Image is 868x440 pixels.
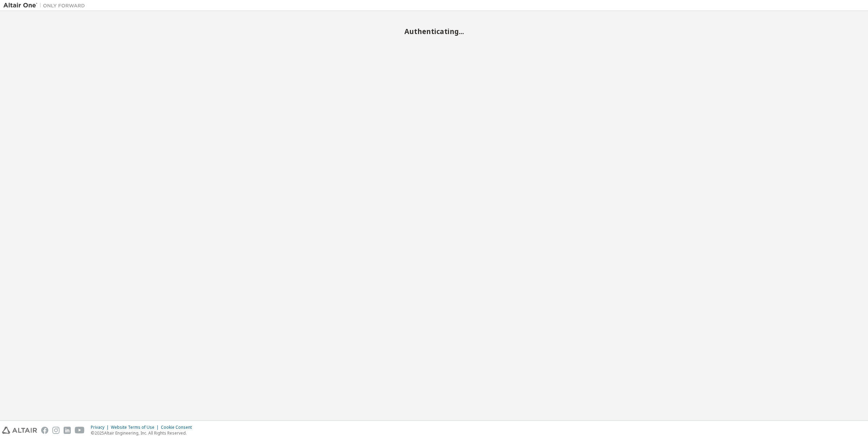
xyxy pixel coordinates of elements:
img: facebook.svg [41,427,48,434]
img: youtube.svg [75,427,85,434]
p: © 2025 Altair Engineering, Inc. All Rights Reserved. [91,430,196,436]
div: Cookie Consent [161,425,196,430]
img: altair_logo.svg [2,427,37,434]
img: linkedin.svg [64,427,71,434]
div: Privacy [91,425,111,430]
div: Website Terms of Use [111,425,161,430]
img: Altair One [3,2,88,9]
img: instagram.svg [52,427,60,434]
h2: Authenticating... [3,27,865,36]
